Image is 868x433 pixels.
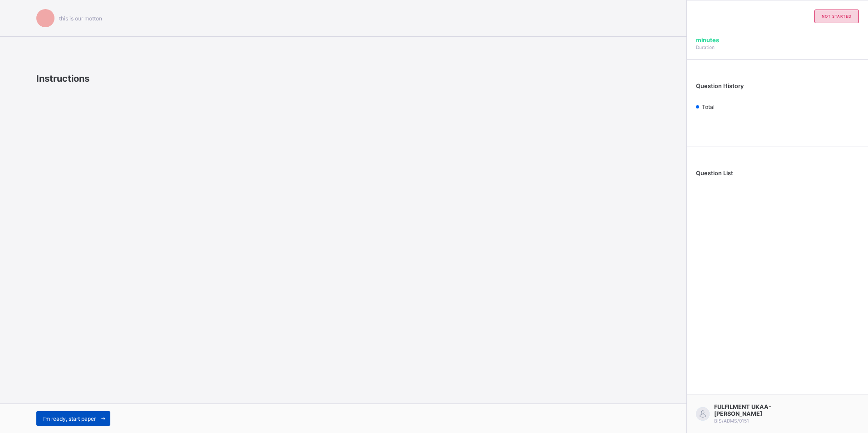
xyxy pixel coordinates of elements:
[696,170,733,177] span: Question List
[696,37,719,44] span: minutes
[696,44,715,50] span: Duration
[714,418,749,423] span: BIS/ADMS/0151
[696,83,744,89] span: Question History
[714,403,794,417] span: FULFILMENT UKAA-[PERSON_NAME]
[822,14,852,19] span: not started
[36,73,89,84] span: Instructions
[702,103,715,110] span: Total
[59,15,102,22] span: this is our motton
[43,415,96,422] span: I’m ready, start paper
